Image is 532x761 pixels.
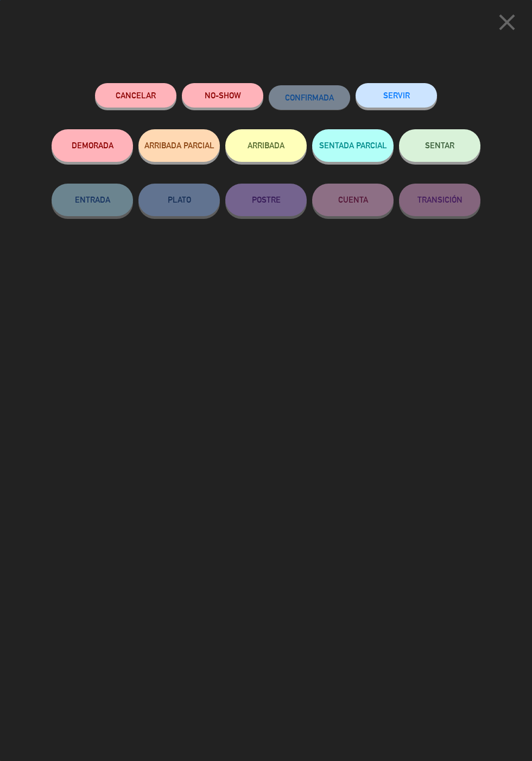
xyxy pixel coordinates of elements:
button: TRANSICIÓN [399,184,480,216]
button: PLATO [138,184,220,216]
button: SENTAR [399,129,480,162]
button: SENTADA PARCIAL [312,129,394,162]
button: ARRIBADA PARCIAL [138,129,220,162]
button: Cancelar [95,83,176,108]
button: close [490,8,524,40]
button: POSTRE [225,184,307,216]
span: CONFIRMADA [285,93,334,102]
button: NO-SHOW [182,83,263,108]
button: SERVIR [356,83,437,108]
i: close [493,9,521,36]
button: CUENTA [312,184,394,216]
button: CONFIRMADA [269,85,350,110]
button: DEMORADA [52,129,133,162]
button: ENTRADA [52,184,133,216]
span: ARRIBADA PARCIAL [144,141,214,150]
button: ARRIBADA [225,129,307,162]
span: SENTAR [425,141,454,150]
